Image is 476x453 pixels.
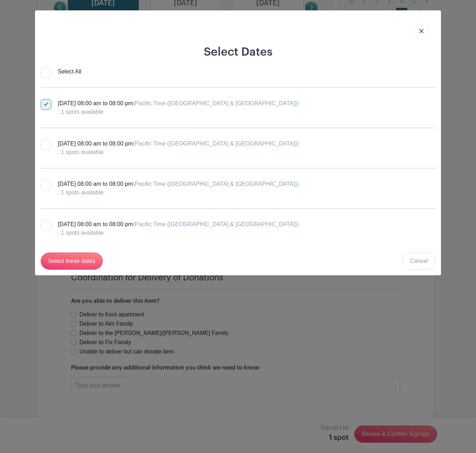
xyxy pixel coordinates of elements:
input: Select these dates [41,253,103,270]
div: [DATE] 08:00 am to 08:00 pm [58,139,299,157]
div: : 1 spots available [58,148,299,157]
div: : 1 spots available [58,229,299,237]
a: Cancel [402,253,435,270]
h2: Select Dates [41,45,435,59]
div: Select All [58,67,81,76]
img: close_button-5f87c8562297e5c2d7936805f587ecaba9071eb48480494691a3f1689db116b3.svg [419,29,424,33]
div: [DATE] 08:00 am to 08:00 pm [58,180,299,197]
span: (Pacific Time ([GEOGRAPHIC_DATA] & [GEOGRAPHIC_DATA])) [133,100,299,106]
span: (Pacific Time ([GEOGRAPHIC_DATA] & [GEOGRAPHIC_DATA])) [133,221,299,227]
div: [DATE] 08:00 am to 08:00 pm [58,99,299,116]
div: [DATE] 08:00 am to 08:00 pm [58,220,299,237]
span: (Pacific Time ([GEOGRAPHIC_DATA] & [GEOGRAPHIC_DATA])) [133,181,299,187]
span: (Pacific Time ([GEOGRAPHIC_DATA] & [GEOGRAPHIC_DATA])) [133,141,299,147]
div: : 1 spots available [58,188,299,197]
div: : 1 spots available [58,108,299,116]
